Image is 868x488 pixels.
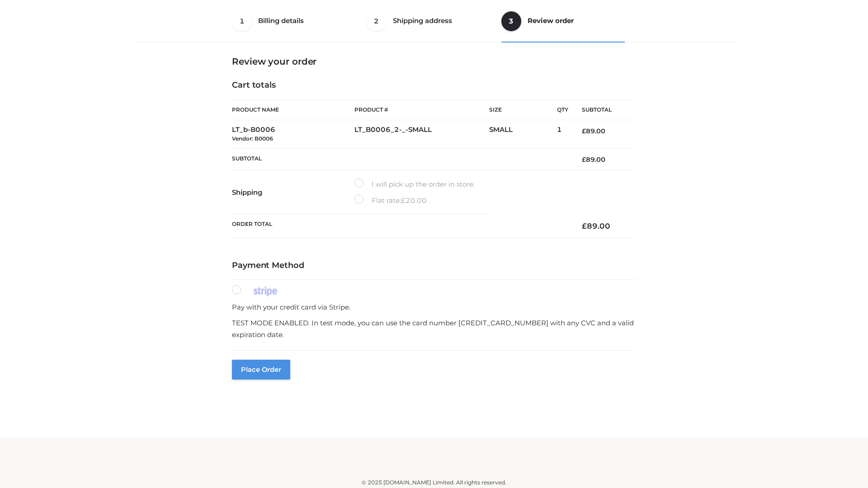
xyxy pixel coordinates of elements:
td: 1 [557,120,568,149]
th: Product # [354,99,489,120]
td: LT_b-B0006 [232,120,354,149]
bdi: 89.00 [582,221,610,230]
div: © 2025 [DOMAIN_NAME] Limited. All rights reserved. [134,478,734,487]
span: £ [582,127,586,135]
th: Subtotal [232,148,568,170]
th: Shipping [232,171,354,214]
h4: Cart totals [232,80,636,90]
button: Place order [232,360,290,380]
span: £ [582,155,586,164]
label: I will pick up the order in store. [354,178,475,190]
th: Product Name [232,99,354,120]
label: Flat rate: [354,195,427,206]
p: Pay with your credit card via Stripe. [232,301,636,313]
td: LT_B0006_2-_-SMALL [354,120,489,149]
th: Subtotal [568,100,636,120]
span: £ [582,221,587,230]
bdi: 89.00 [582,155,605,164]
bdi: 89.00 [582,127,605,135]
small: Vendor: B0006 [232,135,273,142]
bdi: 20.00 [401,196,427,205]
th: Size [489,100,552,120]
td: SMALL [489,120,557,149]
span: £ [401,196,406,205]
p: TEST MODE ENABLED. In test mode, you can use the card number [CREDIT_CARD_NUMBER] with any CVC an... [232,317,636,340]
th: Qty [557,99,568,120]
th: Order Total [232,214,568,238]
h4: Payment Method [232,261,636,271]
h3: Review your order [232,56,636,67]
